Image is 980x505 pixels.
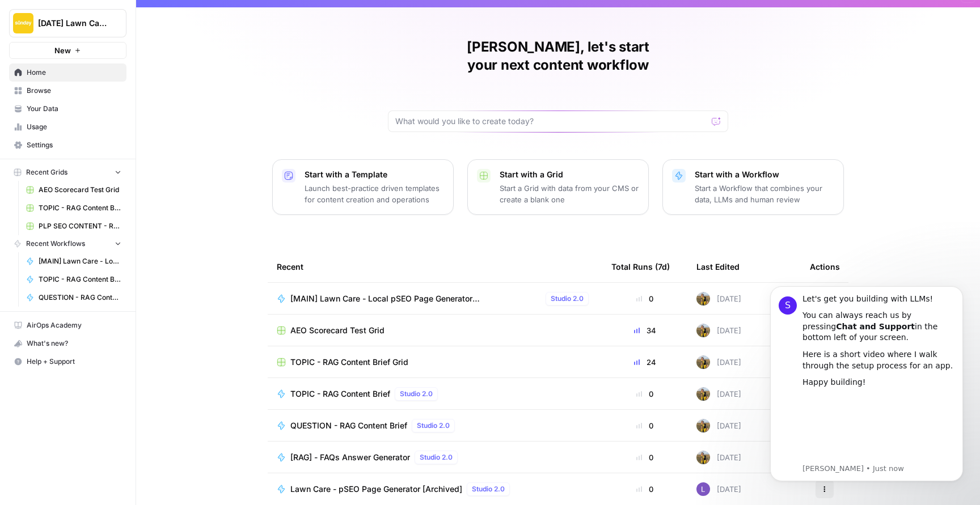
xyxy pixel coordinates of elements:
div: 0 [611,452,678,463]
iframe: youtube [49,125,201,193]
img: bwwep3rohponzecppi6a6ou8qko4 [696,419,710,432]
div: 0 [611,483,678,495]
a: AEO Scorecard Test Grid [21,181,126,199]
div: 0 [611,420,678,431]
span: PLP SEO CONTENT - REVISED [39,221,121,231]
img: Sunday Lawn Care Logo [13,13,33,33]
span: Studio 2.0 [551,294,584,304]
span: Recent Workflows [26,239,85,249]
div: [DATE] [696,419,741,432]
span: Home [27,67,121,78]
p: Start a Workflow that combines your data, LLMs and human review [695,183,834,205]
span: AEO Scorecard Test Grid [39,185,121,195]
button: Help + Support [9,353,126,371]
div: 0 [611,293,678,304]
img: bwwep3rohponzecppi6a6ou8qko4 [696,292,710,305]
button: Start with a WorkflowStart a Workflow that combines your data, LLMs and human review [662,159,844,215]
div: [DATE] [696,355,741,369]
div: [DATE] [696,324,741,337]
div: 24 [611,357,678,368]
span: TOPIC - RAG Content Brief Grid [290,357,408,368]
button: Start with a GridStart a Grid with data from your CMS or create a blank one [467,159,649,215]
span: QUESTION - RAG Content Brief [290,420,407,431]
p: Start with a Workflow [695,169,834,180]
p: Launch best-practice driven templates for content creation and operations [305,183,444,205]
button: Workspace: Sunday Lawn Care [9,9,126,37]
span: AirOps Academy [27,320,121,330]
img: rn7sh892ioif0lo51687sih9ndqw [696,482,710,496]
div: Last Edited [696,251,740,282]
h1: [PERSON_NAME], let's start your next content workflow [388,38,728,74]
a: Lawn Care - pSEO Page Generator [Archived]Studio 2.0 [277,482,593,496]
span: TOPIC - RAG Content Brief [39,274,121,285]
button: Start with a TemplateLaunch best-practice driven templates for content creation and operations [272,159,454,215]
div: 0 [611,388,678,400]
div: Actions [810,251,840,282]
div: [DATE] [696,482,741,496]
img: bwwep3rohponzecppi6a6ou8qko4 [696,387,710,401]
a: [MAIN] Lawn Care - Local pSEO Page Generator [[PERSON_NAME]] [21,252,126,270]
div: Total Runs (7d) [611,251,670,282]
span: Studio 2.0 [420,452,453,462]
a: [MAIN] Lawn Care - Local pSEO Page Generator [[PERSON_NAME]]Studio 2.0 [277,292,593,305]
a: QUESTION - RAG Content BriefStudio 2.0 [277,419,593,432]
div: [DATE] [696,451,741,464]
a: AirOps Academy [9,316,126,334]
p: Start with a Grid [500,169,639,180]
a: TOPIC - RAG Content Brief Grid [277,357,593,368]
span: TOPIC - RAG Content Brief Grid [39,203,121,213]
div: Recent [277,251,593,282]
button: What's new? [9,334,126,353]
div: [DATE] [696,387,741,401]
a: [RAG] - FAQs Answer GeneratorStudio 2.0 [277,451,593,464]
span: Settings [27,140,121,150]
a: TOPIC - RAG Content BriefStudio 2.0 [277,387,593,401]
button: New [9,42,126,59]
a: AEO Scorecard Test Grid [277,325,593,336]
p: Message from Steven, sent Just now [49,194,201,205]
a: Usage [9,118,126,136]
span: Help + Support [27,357,121,367]
a: PLP SEO CONTENT - REVISED [21,217,126,235]
span: TOPIC - RAG Content Brief [290,388,390,400]
span: Studio 2.0 [472,484,505,494]
button: Recent Workflows [9,235,126,252]
span: Your Data [27,104,121,114]
button: Recent Grids [9,164,126,181]
p: Start a Grid with data from your CMS or create a blank one [500,183,639,205]
span: [RAG] - FAQs Answer Generator [290,452,410,463]
img: bwwep3rohponzecppi6a6ou8qko4 [696,451,710,464]
span: Studio 2.0 [400,389,433,399]
span: Browse [27,86,121,96]
p: Start with a Template [305,169,444,180]
img: bwwep3rohponzecppi6a6ou8qko4 [696,324,710,337]
iframe: Intercom notifications message [753,269,980,499]
span: QUESTION - RAG Content Brief [39,292,121,303]
span: New [54,45,71,56]
input: What would you like to create today? [395,116,707,127]
span: [MAIN] Lawn Care - Local pSEO Page Generator [[PERSON_NAME]] [290,293,541,304]
span: Usage [27,122,121,132]
img: bwwep3rohponzecppi6a6ou8qko4 [696,355,710,369]
span: [DATE] Lawn Care [38,18,107,29]
div: [DATE] [696,292,741,305]
span: Lawn Care - pSEO Page Generator [Archived] [290,483,462,495]
span: [MAIN] Lawn Care - Local pSEO Page Generator [[PERSON_NAME]] [39,256,121,266]
div: What's new? [10,335,126,352]
span: Recent Grids [26,167,67,177]
span: AEO Scorecard Test Grid [290,325,385,336]
div: 34 [611,325,678,336]
a: QUESTION - RAG Content Brief [21,288,126,307]
a: TOPIC - RAG Content Brief Grid [21,199,126,217]
span: Studio 2.0 [417,421,450,431]
a: Browse [9,82,126,100]
a: Home [9,63,126,82]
